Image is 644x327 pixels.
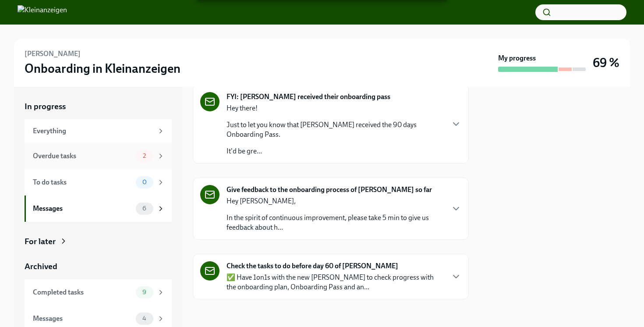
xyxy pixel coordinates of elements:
[25,261,172,272] a: Archived
[33,151,132,161] div: Overdue tasks
[25,169,172,195] a: To do tasks0
[25,279,172,306] a: Completed tasks9
[226,213,444,232] p: In the spirit of continuous improvement, please take 5 min to give us feedback about h...
[25,236,172,247] a: For later
[593,55,619,71] h3: 69 %
[25,101,172,112] a: In progress
[25,236,56,247] div: For later
[33,126,153,136] div: Everything
[226,92,390,102] strong: FYI: [PERSON_NAME] received their onboarding pass
[226,120,444,139] p: Just to let you know that [PERSON_NAME] received the 90 days Onboarding Pass.
[25,49,81,59] h6: [PERSON_NAME]
[33,288,132,297] div: Completed tasks
[226,273,444,292] p: ✅ Have 1on1s with the new [PERSON_NAME] to check progress with the onboarding plan, Onboarding Pa...
[226,261,398,271] strong: Check the tasks to do before day 60 of [PERSON_NAME]
[226,196,444,206] p: Hey [PERSON_NAME],
[226,185,432,195] strong: Give feedback to the onboarding process of [PERSON_NAME] so far
[33,314,132,323] div: Messages
[498,53,536,63] strong: My progress
[226,103,444,113] p: Hey there!
[33,178,132,187] div: To do tasks
[25,143,172,169] a: Overdue tasks2
[226,146,444,156] p: It'd be gre...
[18,5,67,19] img: Kleinanzeigen
[137,315,152,322] span: 4
[138,153,151,159] span: 2
[33,204,132,213] div: Messages
[25,119,172,143] a: Everything
[25,195,172,222] a: Messages6
[137,205,152,212] span: 6
[137,289,152,295] span: 9
[137,179,152,185] span: 0
[25,60,180,76] h3: Onboarding in Kleinanzeigen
